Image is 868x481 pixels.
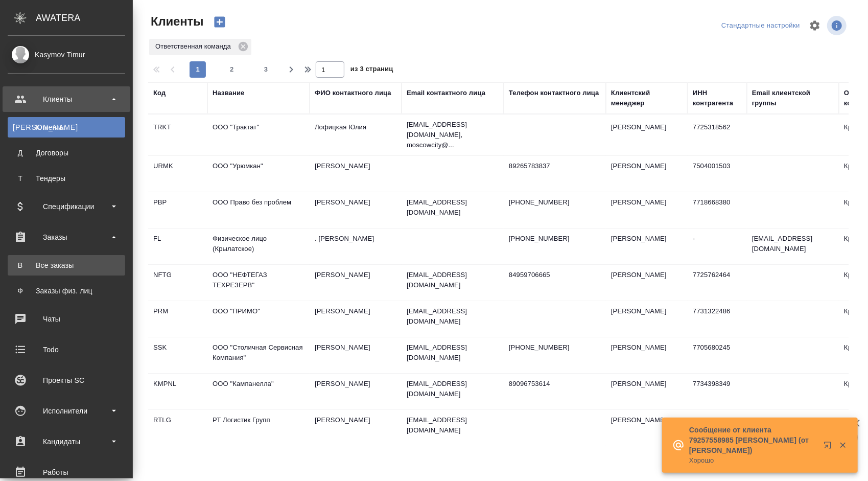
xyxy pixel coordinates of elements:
[36,8,133,28] div: AWATERA
[350,63,393,78] span: из 3 страниц
[606,337,688,373] td: [PERSON_NAME]
[8,168,125,189] a: ТТендеры
[688,117,747,153] td: 7725318562
[509,342,601,353] p: [PHONE_NUMBER]
[8,49,125,60] div: Kasymov Timur
[224,61,240,78] button: 2
[611,88,683,108] div: Клиентский менеджер
[688,228,747,264] td: -
[148,13,203,30] span: Клиенты
[407,306,499,327] p: [EMAIL_ADDRESS][DOMAIN_NAME]
[207,265,310,301] td: ООО "НЕФТЕГАЗ ТЕХРЕЗЕРВ"
[407,120,499,150] p: [EMAIL_ADDRESS][DOMAIN_NAME], moscowcity@...
[803,13,827,38] span: Настроить таблицу
[310,117,402,153] td: Лофицкая Юлия
[207,301,310,337] td: ООО "ПРИМО"
[407,88,485,98] div: Email контактного лица
[8,230,125,245] div: Заказы
[310,228,402,264] td: . [PERSON_NAME]
[693,88,742,108] div: ИНН контрагента
[509,234,601,244] p: [PHONE_NUMBER]
[13,122,120,132] div: Клиенты
[148,192,207,228] td: PBP
[606,265,688,301] td: [PERSON_NAME]
[13,148,120,158] div: Договоры
[688,374,747,409] td: 7734398349
[688,156,747,192] td: 7504001503
[8,373,125,388] div: Проекты SC
[8,342,125,357] div: Todo
[258,61,274,78] button: 3
[407,415,499,436] p: [EMAIL_ADDRESS][DOMAIN_NAME]
[13,286,120,296] div: Заказы физ. лиц
[8,91,125,107] div: Клиенты
[8,117,125,138] a: [PERSON_NAME]Клиенты
[310,301,402,337] td: [PERSON_NAME]
[153,88,166,98] div: Код
[3,337,130,362] a: Todo
[213,88,244,98] div: Название
[207,337,310,373] td: ООО "Столичная Сервисная Компания"
[606,156,688,192] td: [PERSON_NAME]
[8,311,125,327] div: Чаты
[148,410,207,446] td: RTLG
[207,156,310,192] td: ООО "Урюмкан"
[224,64,240,75] span: 2
[689,455,817,466] p: Хорошо
[8,403,125,419] div: Исполнители
[155,41,234,52] p: Ответственная команда
[827,16,849,35] span: Посмотреть информацию
[3,306,130,332] a: Чаты
[509,161,601,171] p: 89265783837
[207,374,310,409] td: ООО "Кампанелла"
[832,441,853,450] button: Закрыть
[689,425,817,455] p: Сообщение от клиента 79257558985 [PERSON_NAME] (от [PERSON_NAME])
[148,265,207,301] td: NFTG
[606,117,688,153] td: [PERSON_NAME]
[407,270,499,290] p: [EMAIL_ADDRESS][DOMAIN_NAME]
[606,301,688,337] td: [PERSON_NAME]
[207,410,310,446] td: РТ Логистик Групп
[310,337,402,373] td: [PERSON_NAME]
[606,228,688,264] td: [PERSON_NAME]
[207,13,232,31] button: Создать
[817,435,842,460] button: Открыть в новой вкладке
[509,379,601,389] p: 89096753614
[207,117,310,153] td: ООО "Трактат"
[8,255,125,276] a: ВВсе заказы
[407,342,499,363] p: [EMAIL_ADDRESS][DOMAIN_NAME]
[688,192,747,228] td: 7718668380
[606,410,688,446] td: [PERSON_NAME]
[310,192,402,228] td: [PERSON_NAME]
[258,64,274,75] span: 3
[207,192,310,228] td: ООО Право без проблем
[509,270,601,280] p: 84959706665
[688,265,747,301] td: 7725762464
[8,143,125,163] a: ДДоговоры
[310,156,402,192] td: [PERSON_NAME]
[148,117,207,153] td: TRKT
[148,228,207,264] td: FL
[8,199,125,214] div: Спецификации
[8,465,125,480] div: Работы
[407,197,499,218] p: [EMAIL_ADDRESS][DOMAIN_NAME]
[207,228,310,264] td: Физическое лицо (Крылатское)
[310,374,402,409] td: [PERSON_NAME]
[148,156,207,192] td: URMK
[148,374,207,409] td: KMPNL
[310,265,402,301] td: [PERSON_NAME]
[606,374,688,409] td: [PERSON_NAME]
[3,368,130,393] a: Проекты SC
[149,39,251,55] div: Ответственная команда
[8,281,125,301] a: ФЗаказы физ. лиц
[407,379,499,399] p: [EMAIL_ADDRESS][DOMAIN_NAME]
[8,434,125,449] div: Кандидаты
[148,301,207,337] td: PRM
[310,410,402,446] td: [PERSON_NAME]
[606,192,688,228] td: [PERSON_NAME]
[688,301,747,337] td: 7731322486
[752,88,834,108] div: Email клиентской группы
[315,88,391,98] div: ФИО контактного лица
[688,410,747,446] td: 7733610264
[13,173,120,184] div: Тендеры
